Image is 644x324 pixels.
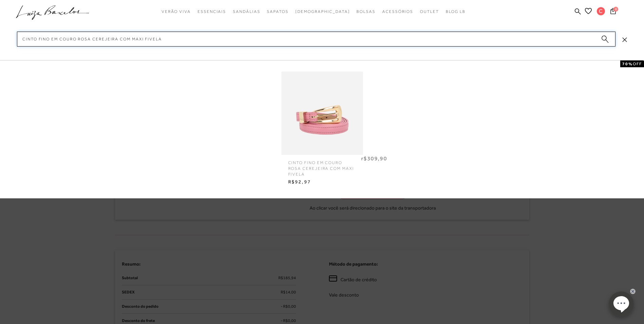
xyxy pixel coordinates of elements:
[267,9,288,14] span: Sapatos
[420,9,439,14] span: Outlet
[280,72,365,187] a: CINTO FINO EM COURO ROSA CEREJEIRA COM MAXI FIVELA 70%OFF CINTO FINO EM COURO ROSA CEREJEIRA COM ...
[267,5,288,18] a: categoryNavScreenReaderText
[281,60,363,167] img: CINTO FINO EM COURO ROSA CEREJEIRA COM MAXI FIVELA
[356,9,375,14] span: Bolsas
[198,9,226,14] span: Essenciais
[633,61,642,66] span: OFF
[233,5,260,18] a: categoryNavScreenReaderText
[295,5,350,18] a: noSubCategoriesText
[446,5,465,18] a: BLOG LB
[446,9,465,14] span: BLOG LB
[594,7,608,17] button: C
[420,5,439,18] a: categoryNavScreenReaderText
[17,32,615,47] input: Buscar.
[356,5,375,18] a: categoryNavScreenReaderText
[283,177,361,187] span: R$92,97
[382,9,413,14] span: Acessórios
[198,5,226,18] a: categoryNavScreenReaderText
[283,155,361,177] span: CINTO FINO EM COURO ROSA CEREJEIRA COM MAXI FIVELA
[622,61,633,66] strong: 70%
[608,7,618,17] button: 0
[233,9,260,14] span: Sandálias
[382,5,413,18] a: categoryNavScreenReaderText
[597,7,605,15] span: C
[162,9,191,14] span: Verão Viva
[295,9,350,14] span: [DEMOGRAPHIC_DATA]
[613,7,618,12] span: 0
[162,5,191,18] a: categoryNavScreenReaderText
